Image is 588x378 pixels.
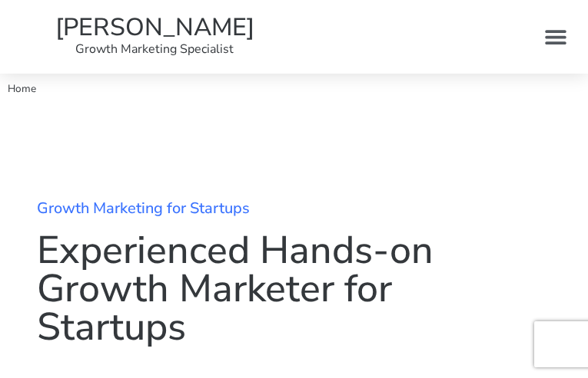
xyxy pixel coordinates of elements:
iframe: Chat Widget [511,304,588,378]
h2: Growth Marketing for Startups [37,201,551,216]
div: Menu Toggle [538,19,573,54]
h1: Experienced Hands-on Growth Marketer for Startups [37,232,551,347]
a: [PERSON_NAME] [55,11,254,44]
p: Growth Marketing Specialist [15,40,294,58]
span: Home [8,81,36,96]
